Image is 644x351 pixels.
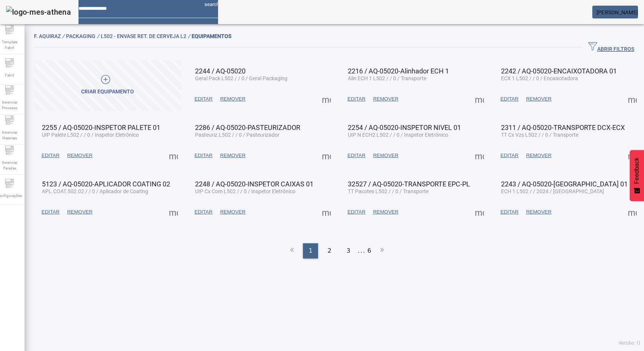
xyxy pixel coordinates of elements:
span: Geral Pack L502 / / 0 / Geral Packaging [195,75,287,81]
span: EDITAR [347,152,366,159]
span: F. Aquiraz [34,33,66,39]
button: EDITAR [38,205,63,219]
button: REMOVER [369,205,402,219]
button: Mais [167,205,180,219]
em: / [97,33,99,39]
button: REMOVER [63,205,96,219]
span: REMOVER [220,152,245,159]
span: EDITAR [347,95,366,103]
button: Mais [320,92,333,106]
button: REMOVER [216,92,249,106]
button: REMOVER [522,205,555,219]
button: EDITAR [344,149,369,162]
button: REMOVER [369,92,402,106]
li: ... [358,243,366,258]
span: REMOVER [526,152,551,159]
img: logo-mes-athena [6,6,71,18]
span: 2243 / AQ-05020-[GEOGRAPHIC_DATA] 01 [501,180,628,188]
button: Mais [473,205,486,219]
span: EDITAR [501,208,519,216]
span: 2255 / AQ-05020-INSPETOR PALETE 01 [42,124,160,131]
button: EDITAR [344,205,369,219]
button: Mais [626,92,639,106]
span: REMOVER [373,95,398,103]
span: 2311 / AQ-05020-TRANSPORTE DCX-ECX [501,124,625,131]
span: EDITAR [41,152,60,159]
span: Feedback [633,157,640,184]
span: UIP Palete L502 / / 0 / Inspetor Eletrônico [42,132,139,138]
span: EDITAR [501,95,519,103]
span: REMOVER [526,208,551,216]
button: REMOVER [522,149,555,162]
span: EDITAR [195,152,213,159]
span: EDITAR [41,208,60,216]
span: APL.COAT.502.02 / / 0 / Aplicador de Coating [42,188,148,194]
span: ECX 1 L502 / / 0 / Encaixotadora [501,75,578,81]
button: REMOVER [216,205,249,219]
span: 2216 / AQ-05020-Alinhador ECH 1 [348,67,449,75]
span: ABRIR FILTROS [588,42,634,53]
button: EDITAR [344,92,369,106]
span: REMOVER [220,95,245,103]
button: Mais [473,149,486,162]
span: REMOVER [220,208,245,216]
button: Mais [626,205,639,219]
button: REMOVER [369,149,402,162]
button: EDITAR [497,149,523,162]
span: UIP N ECH2 L502 / / 0 / Inspetor Eletrônico [348,132,448,138]
span: TT Pacotes L502 / / 0 / Transporte [348,188,429,194]
button: EDITAR [497,92,523,106]
button: Feedback - Mostrar pesquisa [630,150,644,201]
span: 2248 / AQ-05020-INSPETOR CAIXAS 01 [195,180,314,188]
span: 2244 / AQ-05020 [195,67,246,75]
span: 2286 / AQ-05020-PASTEURIZADOR [195,124,300,131]
span: EDITAR [501,152,519,159]
button: REMOVER [522,92,555,106]
span: REMOVER [526,95,551,103]
button: EDITAR [38,149,63,162]
button: EDITAR [191,149,217,162]
span: 2242 / AQ-05020-ENCAIXOTADORA 01 [501,67,617,75]
button: EDITAR [191,205,217,219]
span: 32527 / AQ-05020-TRANSPORTE EPC-PL [348,180,470,188]
em: / [188,33,190,39]
span: REMOVER [373,208,398,216]
span: EDITAR [347,208,366,216]
button: EDITAR [497,205,523,219]
span: EDITAR [195,208,213,216]
span: 3 [347,246,350,255]
span: REMOVER [373,152,398,159]
span: REMOVER [67,208,92,216]
button: Mais [320,149,333,162]
span: Versão: () [618,340,640,346]
button: REMOVER [63,149,96,162]
button: REMOVER [216,149,249,162]
span: L502 - Envase Ret. de Cerveja L2 [101,33,192,39]
button: CRIAR EQUIPAMENTO [34,60,181,111]
li: 6 [367,243,371,258]
span: [PERSON_NAME] [596,9,638,15]
button: EDITAR [191,92,217,106]
button: Mais [473,92,486,106]
button: Mais [320,205,333,219]
span: EQUIPAMENTOS [192,33,231,39]
span: REMOVER [67,152,92,159]
span: UIP Cx Com L502 / / 0 / Inspetor Eletrônico [195,188,295,194]
span: Alin ECH 1 L502 / / 0 / Transporte [348,75,426,81]
em: / [62,33,65,39]
button: Mais [626,149,639,162]
div: CRIAR EQUIPAMENTO [81,88,134,96]
span: ECH 1 L502 / / 2024 / [GEOGRAPHIC_DATA] [501,188,604,194]
button: Mais [167,149,180,162]
span: 2 [327,246,331,255]
span: 5123 / AQ-05020-APLICADOR COATING 02 [42,180,170,188]
span: TT Cx Vzs L502 / / 0 / Transporte [501,132,578,138]
button: ABRIR FILTROS [582,41,640,54]
span: 2254 / AQ-05020-INSPETOR NIVEL 01 [348,124,461,131]
span: Packaging [66,33,101,39]
span: EDITAR [195,95,213,103]
span: Fabril [3,70,16,80]
span: Pasteuriz.L502 / / 0 / Pasteurizador [195,132,280,138]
